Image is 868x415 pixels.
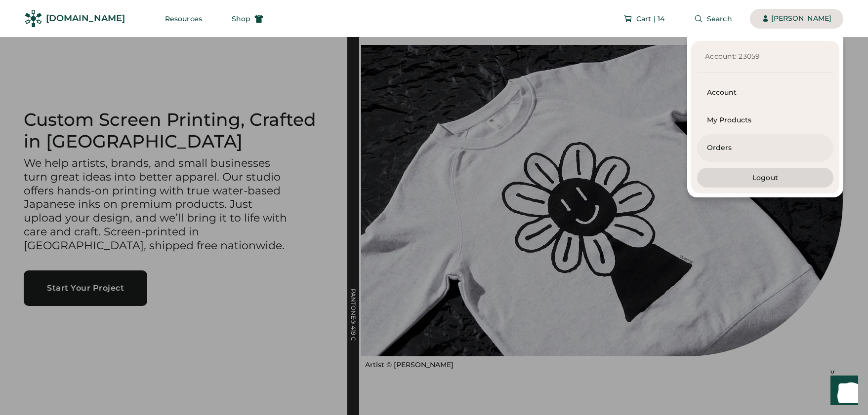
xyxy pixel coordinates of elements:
div: My Products [707,115,824,125]
div: Account [707,88,824,98]
button: Search [682,9,744,29]
div: Orders [707,143,824,153]
div: Account: 23059 [705,52,826,62]
div: [PERSON_NAME] [771,14,831,24]
span: Search [707,15,732,22]
span: Cart | 14 [636,15,664,22]
button: Shop [220,9,275,29]
iframe: Front Chat [821,371,864,413]
img: Rendered Logo - Screens [25,10,42,27]
button: Cart | 14 [612,9,676,29]
div: [DOMAIN_NAME] [46,12,125,25]
button: Logout [697,168,833,188]
button: Resources [153,9,214,29]
span: Shop [232,15,250,22]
